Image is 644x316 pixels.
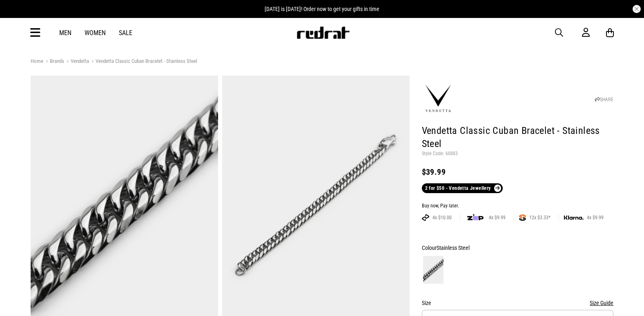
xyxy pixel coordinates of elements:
[31,58,43,64] a: Home
[422,167,614,177] div: $39.99
[467,214,484,222] img: zip
[119,29,132,37] a: Sale
[486,214,509,221] span: 4x $9.99
[437,245,470,251] span: Stainless Steel
[422,243,614,253] div: Colour
[89,58,197,66] a: Vendetta Classic Cuban Bracelet - Stainless Steel
[85,29,106,37] a: Women
[422,298,614,308] div: Size
[422,125,614,151] h1: Vendetta Classic Cuban Bracelet - Stainless Steel
[584,214,607,221] span: 4x $9.99
[595,97,613,102] a: SHARE
[422,214,429,221] img: AFTERPAY
[265,6,379,12] span: [DATE] is [DATE]! Order now to get your gifts in time
[422,151,614,157] p: Style Code: 60883
[590,298,613,308] button: Size Guide
[422,203,614,209] div: Buy now, Pay later.
[296,27,350,39] img: Redrat logo
[423,256,443,284] img: Stainless Steel
[422,183,503,193] a: 2 for $50 - Vendetta Jewellery
[526,214,554,221] span: 12x $3.33*
[519,214,526,221] img: SPLITPAY
[59,29,71,37] a: Men
[429,214,455,221] span: 4x $10.00
[422,82,455,115] img: Vendetta
[64,58,89,66] a: Vendetta
[43,58,64,66] a: Brands
[564,216,584,220] img: KLARNA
